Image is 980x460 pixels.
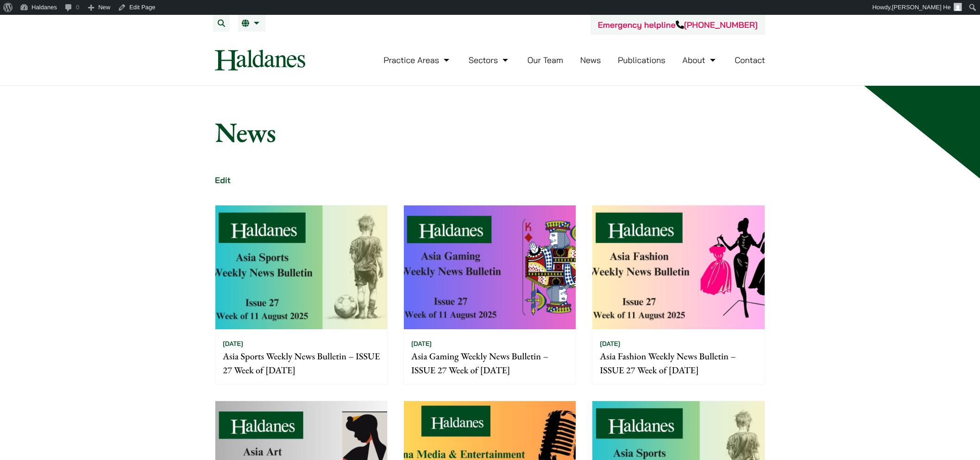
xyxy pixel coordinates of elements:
[215,50,305,70] img: Logo of Haldanes
[600,339,620,348] time: [DATE]
[213,15,230,32] button: Search
[215,115,765,149] h1: News
[735,55,765,65] a: Contact
[600,349,757,377] p: Asia Fashion Weekly News Bulletin – ISSUE 27 Week of [DATE]
[223,349,380,377] p: Asia Sports Weekly News Bulletin – ISSUE 27 Week of [DATE]
[618,55,666,65] a: Publications
[892,4,951,11] span: [PERSON_NAME] He
[411,349,568,377] p: Asia Gaming Weekly News Bulletin – ISSUE 27 Week of [DATE]
[242,19,262,27] a: EN
[528,55,563,65] a: Our Team
[215,205,388,385] a: [DATE] Asia Sports Weekly News Bulletin – ISSUE 27 Week of [DATE]
[682,55,717,65] a: About
[598,19,758,30] a: Emergency helpline[PHONE_NUMBER]
[469,55,510,65] a: Sectors
[403,205,576,385] a: [DATE] Asia Gaming Weekly News Bulletin – ISSUE 27 Week of [DATE]
[215,175,231,185] a: Edit
[383,55,452,65] a: Practice Areas
[411,339,432,348] time: [DATE]
[223,339,243,348] time: [DATE]
[580,55,601,65] a: News
[592,205,765,385] a: [DATE] Asia Fashion Weekly News Bulletin – ISSUE 27 Week of [DATE]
